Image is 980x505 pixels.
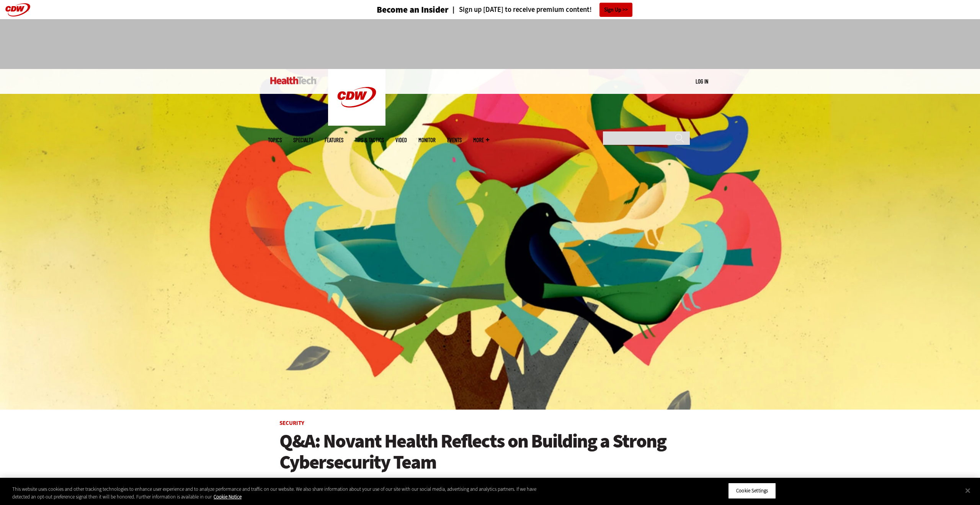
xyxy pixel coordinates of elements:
[348,5,449,14] a: Become an Insider
[268,137,282,143] span: Topics
[270,77,317,84] img: Home
[959,482,976,499] button: Close
[328,69,385,126] img: Home
[279,431,701,473] a: Q&A: Novant Health Reflects on Building a Strong Cybersecurity Team
[355,137,384,143] a: Tips & Tactics
[293,137,313,143] span: Specialty
[473,137,489,143] span: More
[447,137,462,143] a: Events
[696,78,708,85] a: Log in
[351,27,629,61] iframe: advertisement
[449,6,592,13] a: Sign up [DATE] to receive premium content!
[696,77,708,85] div: User menu
[728,483,776,499] button: Cookie Settings
[377,5,449,14] h3: Become an Insider
[325,137,343,143] a: Features
[418,137,436,143] a: MonITor
[279,419,304,427] a: Security
[328,120,385,128] a: CDW
[214,494,242,500] a: More information about your privacy
[12,485,539,500] div: This website uses cookies and other tracking technologies to enhance user experience and to analy...
[395,137,407,143] a: Video
[599,3,632,17] a: Sign Up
